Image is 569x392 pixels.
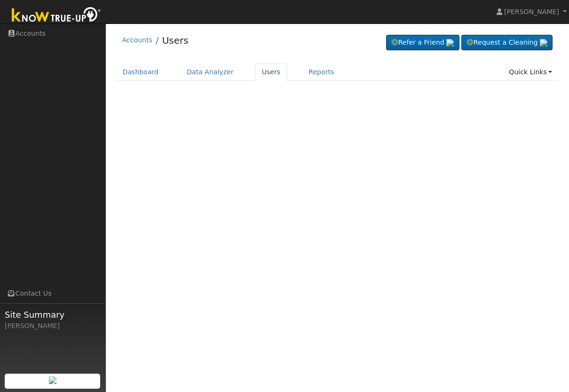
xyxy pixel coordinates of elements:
a: Quick Links [502,63,559,81]
img: Know True-Up [7,5,106,26]
div: [PERSON_NAME] [5,321,101,331]
span: [PERSON_NAME] [504,8,559,16]
a: Request a Cleaning [461,35,553,51]
a: Users [255,63,288,81]
span: Site Summary [5,308,101,321]
img: retrieve [49,376,56,384]
a: Users [162,35,189,46]
a: Reports [301,63,341,81]
a: Refer a Friend [386,35,459,51]
a: Dashboard [116,63,166,81]
a: Accounts [122,36,152,44]
img: retrieve [540,39,547,47]
img: retrieve [446,39,454,47]
a: Data Analyzer [180,63,241,81]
